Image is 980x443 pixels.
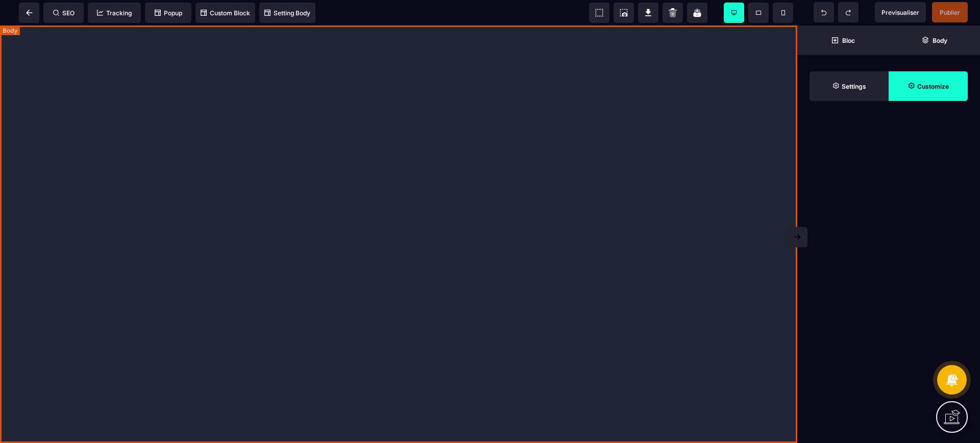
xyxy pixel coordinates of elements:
span: Open Blocks [797,25,889,55]
span: Previsualiser [881,9,919,16]
strong: Bloc [842,37,855,44]
span: Tracking [97,9,132,17]
span: Open Layer Manager [889,25,980,55]
strong: Customize [917,83,949,90]
span: Publier [940,9,960,16]
span: Preview [875,2,926,22]
span: Custom Block [201,9,250,17]
span: Setting Body [264,9,310,17]
span: Open Style Manager [889,71,968,101]
span: View components [589,3,609,23]
strong: Settings [842,83,866,90]
span: Popup [155,9,182,17]
span: SEO [53,9,75,17]
span: Screenshot [614,3,634,23]
span: Settings [810,71,889,101]
strong: Body [933,37,947,44]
